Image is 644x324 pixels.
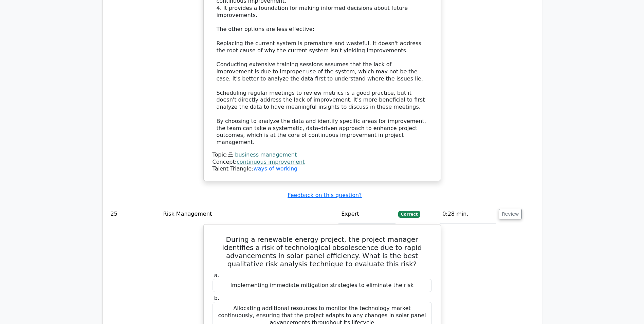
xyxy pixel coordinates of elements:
h5: During a renewable energy project, the project manager identifies a risk of technological obsoles... [212,235,433,268]
div: Talent Triangle: [213,151,432,173]
td: Risk Management [161,204,339,224]
div: Implementing immediate mitigation strategies to eliminate the risk [213,279,432,292]
a: continuous improvement [237,159,305,165]
span: Correct [398,211,420,218]
div: Topic: [213,151,432,159]
span: b. [214,295,219,301]
td: 25 [108,204,161,224]
a: Feedback on this question? [288,192,362,198]
td: 0:28 min. [440,204,496,224]
td: Expert [338,204,395,224]
button: Review [499,209,522,219]
span: a. [214,272,219,278]
a: business management [235,151,297,158]
a: ways of working [253,165,297,172]
div: Concept: [213,159,432,166]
